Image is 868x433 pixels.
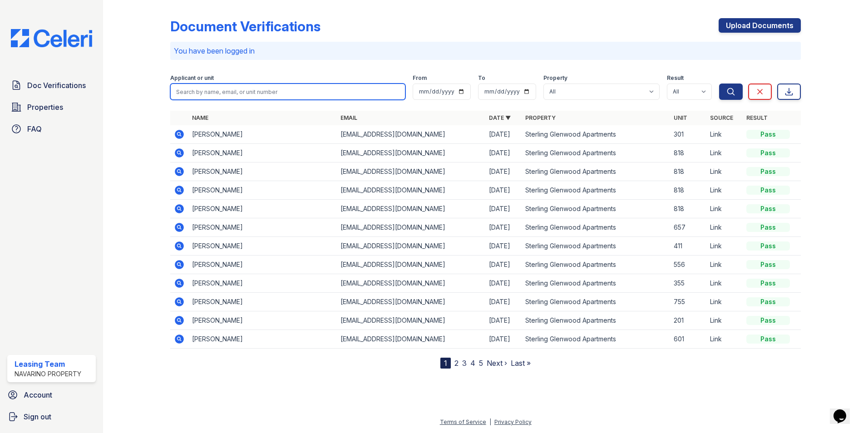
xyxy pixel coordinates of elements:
td: [EMAIL_ADDRESS][DOMAIN_NAME] [337,311,485,330]
td: Sterling Glenwood Apartments [522,144,670,162]
a: Upload Documents [719,18,801,33]
td: Link [706,144,743,162]
td: Sterling Glenwood Apartments [522,200,670,218]
td: [EMAIL_ADDRESS][DOMAIN_NAME] [337,144,485,162]
td: Link [706,274,743,293]
td: [DATE] [485,237,522,256]
img: CE_Logo_Blue-a8612792a0a2168367f1c8372b55b34899dd931a85d93a1a3d3e32e68fde9ad4.png [4,29,99,47]
td: 818 [670,181,706,200]
td: 818 [670,144,706,162]
td: Link [706,125,743,144]
td: Sterling Glenwood Apartments [522,311,670,330]
a: FAQ [7,120,96,138]
a: Last » [511,359,531,368]
td: Link [706,162,743,181]
input: Search by name, email, or unit number [170,84,405,100]
td: Link [706,293,743,311]
td: [EMAIL_ADDRESS][DOMAIN_NAME] [337,200,485,218]
td: Link [706,330,743,349]
a: Privacy Policy [494,418,532,425]
a: Date ▼ [489,114,511,121]
td: [PERSON_NAME] [188,256,337,274]
td: [PERSON_NAME] [188,274,337,293]
td: Sterling Glenwood Apartments [522,330,670,349]
td: [EMAIL_ADDRESS][DOMAIN_NAME] [337,293,485,311]
label: From [413,74,427,82]
div: Pass [746,148,790,157]
a: 5 [479,359,483,368]
div: Leasing Team [15,359,81,369]
div: Pass [746,279,790,288]
div: Pass [746,186,790,195]
label: Result [667,74,684,82]
td: Sterling Glenwood Apartments [522,181,670,200]
td: Sterling Glenwood Apartments [522,274,670,293]
td: [PERSON_NAME] [188,311,337,330]
a: 3 [462,359,467,368]
td: 355 [670,274,706,293]
a: Name [192,114,208,121]
td: [DATE] [485,311,522,330]
td: [EMAIL_ADDRESS][DOMAIN_NAME] [337,162,485,181]
td: [DATE] [485,274,522,293]
label: To [478,74,485,82]
td: [PERSON_NAME] [188,200,337,218]
td: Sterling Glenwood Apartments [522,125,670,144]
div: Pass [746,130,790,139]
div: Document Verifications [170,18,321,34]
td: [PERSON_NAME] [188,293,337,311]
a: Account [4,386,99,404]
td: [DATE] [485,162,522,181]
td: Link [706,311,743,330]
td: Link [706,200,743,218]
td: 601 [670,330,706,349]
a: Unit [674,114,687,121]
div: Pass [746,297,790,306]
label: Applicant or unit [170,74,214,82]
span: FAQ [27,123,42,134]
a: 4 [470,359,475,368]
iframe: chat widget [830,397,859,424]
p: You have been logged in [174,45,797,56]
td: 411 [670,237,706,256]
td: [EMAIL_ADDRESS][DOMAIN_NAME] [337,274,485,293]
td: [DATE] [485,218,522,237]
div: Pass [746,204,790,213]
td: 301 [670,125,706,144]
button: Sign out [4,408,99,426]
td: [DATE] [485,200,522,218]
a: Result [746,114,768,121]
div: | [489,418,491,425]
td: 657 [670,218,706,237]
td: 556 [670,256,706,274]
a: Doc Verifications [7,76,96,94]
td: [DATE] [485,144,522,162]
span: Account [24,389,52,400]
label: Property [543,74,567,82]
td: Sterling Glenwood Apartments [522,293,670,311]
a: Source [710,114,733,121]
div: Pass [746,316,790,325]
td: Sterling Glenwood Apartments [522,237,670,256]
div: Pass [746,241,790,251]
a: Properties [7,98,96,116]
td: [PERSON_NAME] [188,237,337,256]
td: [DATE] [485,256,522,274]
div: Navarino Property [15,369,81,379]
td: [PERSON_NAME] [188,125,337,144]
a: Next › [487,359,507,368]
a: Email [340,114,357,121]
td: [EMAIL_ADDRESS][DOMAIN_NAME] [337,256,485,274]
td: [EMAIL_ADDRESS][DOMAIN_NAME] [337,330,485,349]
td: [PERSON_NAME] [188,330,337,349]
td: [EMAIL_ADDRESS][DOMAIN_NAME] [337,181,485,200]
span: Sign out [24,411,51,422]
div: Pass [746,335,790,344]
td: 818 [670,200,706,218]
td: [EMAIL_ADDRESS][DOMAIN_NAME] [337,237,485,256]
td: [DATE] [485,330,522,349]
div: Pass [746,260,790,269]
div: Pass [746,223,790,232]
td: [PERSON_NAME] [188,162,337,181]
td: [DATE] [485,125,522,144]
